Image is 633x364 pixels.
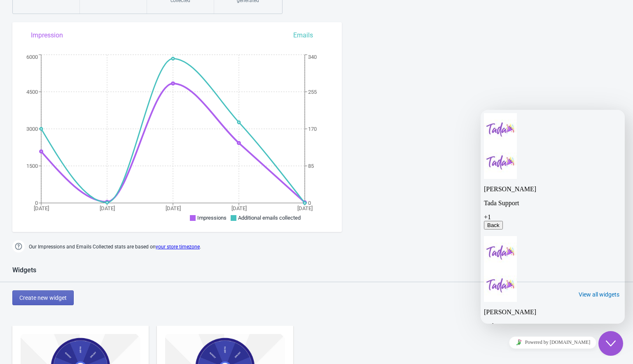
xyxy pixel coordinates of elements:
[481,110,625,324] iframe: chat widget
[26,163,38,169] tspan: 1500
[3,126,36,159] img: Agent profile image
[3,199,141,206] p: [PERSON_NAME]
[308,54,317,60] tspan: 340
[3,159,36,192] img: Agent profile image
[166,205,181,211] tspan: [DATE]
[29,240,201,254] span: Our Impressions and Emails Collected stats are based on .
[26,89,38,95] tspan: 4500
[12,290,74,305] button: Create new widget
[231,205,247,211] tspan: [DATE]
[156,244,200,250] a: your store timezone
[26,54,38,60] tspan: 6000
[3,126,141,234] div: primary
[481,333,625,352] iframe: chat widget
[598,331,625,356] iframe: chat widget
[19,294,67,301] span: Create new widget
[308,89,317,95] tspan: 255
[34,205,49,211] tspan: [DATE]
[297,205,313,211] tspan: [DATE]
[238,215,301,221] span: Additional emails collected
[12,240,25,253] img: help.png
[3,213,141,220] p: Tada Support
[197,215,227,221] span: Impressions
[308,163,314,169] tspan: 85
[308,200,311,206] tspan: 0
[308,126,317,132] tspan: 170
[35,200,38,206] tspan: 0
[26,126,38,132] tspan: 3000
[100,205,115,211] tspan: [DATE]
